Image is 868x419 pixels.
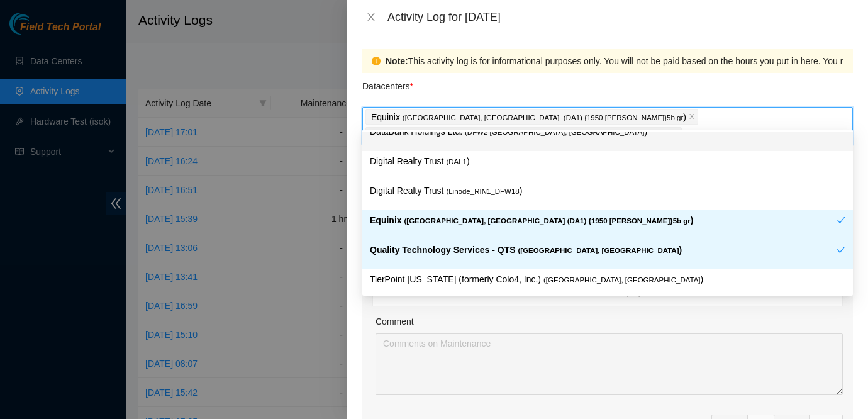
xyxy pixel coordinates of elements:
div: Activity Log for [DATE] [387,10,853,24]
span: close [366,12,376,22]
p: Quality Technology Services - QTS ) [370,243,837,257]
p: DataBank Holdings Ltd. ) [370,125,845,139]
span: check [837,216,845,225]
span: ( DFW2 [GEOGRAPHIC_DATA], [GEOGRAPHIC_DATA] [465,128,644,136]
textarea: Comment [376,333,843,395]
span: exclamation-circle [372,57,381,65]
span: ( DAL1 [446,158,467,165]
strong: Note: [386,54,408,68]
p: Equinix ) [371,110,686,125]
span: ( Linode_RIN1_DFW18 [446,187,519,195]
p: TierPoint [US_STATE] (formerly Colo4, Inc.) ) [370,272,845,287]
span: ( [GEOGRAPHIC_DATA], [GEOGRAPHIC_DATA] [518,247,679,254]
p: Datacenters [362,73,413,93]
span: ( [GEOGRAPHIC_DATA], [GEOGRAPHIC_DATA] (DA1) {1950 [PERSON_NAME]}5b gr [403,114,684,121]
button: Close [362,11,380,23]
span: check [837,245,845,254]
p: Equinix ) [370,213,837,228]
label: Comment [376,315,414,328]
p: Digital Realty Trust ) [370,184,845,198]
p: Quality Technology Services - QTS ) [371,128,670,142]
p: Digital Realty Trust ) [370,154,845,169]
span: ( [GEOGRAPHIC_DATA], [GEOGRAPHIC_DATA] [543,276,701,284]
span: close [689,113,695,121]
span: ( [GEOGRAPHIC_DATA], [GEOGRAPHIC_DATA] (DA1) {1950 [PERSON_NAME]}5b gr [404,217,690,225]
